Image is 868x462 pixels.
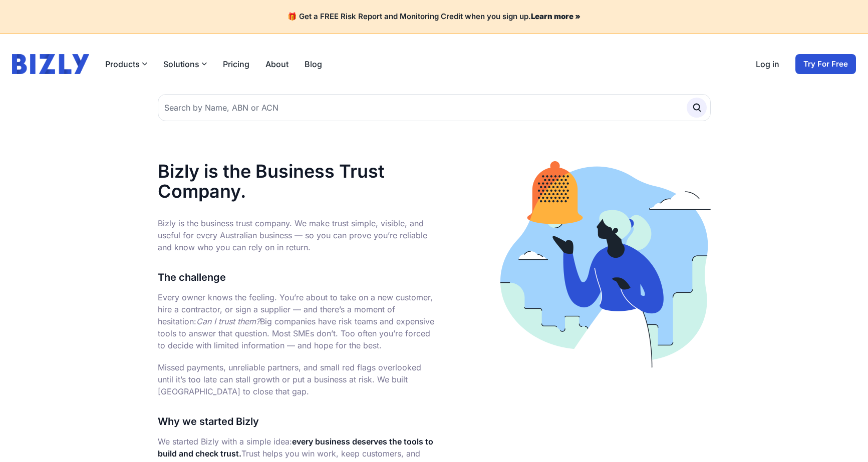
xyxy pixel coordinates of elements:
[223,58,249,70] a: Pricing
[105,58,147,70] button: Products
[756,58,779,70] a: Log in
[158,436,433,458] strong: every business deserves the tools to build and check trust.
[158,269,434,285] h3: The challenge
[12,12,856,22] h4: 🎁 Get a FREE Risk Report and Monitoring Credit when you sign up.
[265,58,288,70] a: About
[158,94,711,121] input: Search by Name, ABN or ACN
[158,161,434,201] h1: Bizly is the Business Trust Company.
[305,58,322,70] a: Blog
[158,361,434,397] p: Missed payments, unreliable partners, and small red flags overlooked until it’s too late can stal...
[158,291,434,351] p: Every owner knows the feeling. You’re about to take on a new customer, hire a contractor, or sign...
[163,58,207,70] button: Solutions
[531,12,581,21] a: Learn more »
[795,54,856,74] a: Try For Free
[158,413,434,429] h3: Why we started Bizly
[196,316,260,326] em: Can I trust them?
[158,217,434,253] p: Bizly is the business trust company. We make trust simple, visible, and useful for every Australi...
